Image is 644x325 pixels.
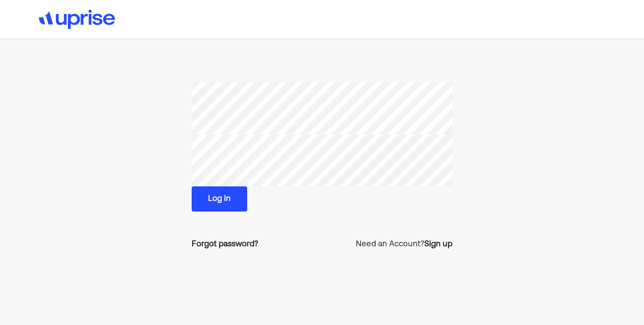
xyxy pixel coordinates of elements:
[424,239,452,250] a: Sign up
[356,239,452,250] p: Need an Account?
[192,239,258,250] a: Forgot password?
[192,186,247,212] button: Log in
